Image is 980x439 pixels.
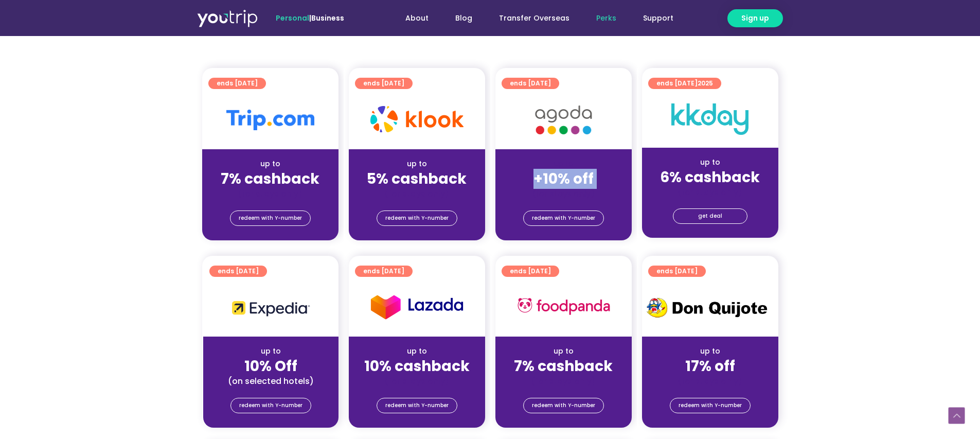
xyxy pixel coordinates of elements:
span: ends [DATE] [363,78,404,89]
a: redeem with Y-number [670,398,751,413]
strong: 17% off [685,356,735,376]
span: ends [DATE] [217,78,258,89]
a: ends [DATE] [208,78,266,89]
strong: +10% off [533,169,594,189]
div: (on selected hotels) [211,376,330,387]
div: (for stays only) [650,187,770,198]
nav: Menu [372,9,687,28]
a: redeem with Y-number [523,398,604,413]
span: ends [DATE] [363,266,404,277]
a: ends [DATE] [355,266,413,277]
a: ends [DATE] [209,266,267,277]
div: up to [650,157,770,168]
div: (for stays only) [210,188,330,199]
span: get deal [698,209,722,223]
div: (for stays only) [504,188,623,199]
strong: 10% cashback [364,356,470,376]
strong: 6% cashback [660,167,760,187]
a: Sign up [727,9,783,27]
span: redeem with Y-number [532,211,595,225]
div: (for stays only) [650,376,770,387]
strong: 10% Off [244,356,297,376]
a: redeem with Y-number [377,210,457,226]
a: redeem with Y-number [230,210,311,226]
a: redeem with Y-number [377,398,457,413]
span: redeem with Y-number [679,398,742,413]
a: ends [DATE] [502,266,559,277]
span: redeem with Y-number [385,211,449,225]
a: redeem with Y-number [523,210,604,226]
span: ends [DATE] [656,266,698,277]
span: ends [DATE] [218,266,259,277]
strong: 7% cashback [514,356,613,376]
a: ends [DATE] [355,78,413,89]
span: redeem with Y-number [239,398,302,413]
a: ends [DATE] [502,78,559,89]
span: 2025 [698,79,713,87]
div: (for stays only) [357,188,477,199]
strong: 5% cashback [367,169,467,189]
a: Support [630,9,687,28]
div: (for stays only) [504,376,623,387]
span: | [276,13,344,23]
div: up to [357,159,477,169]
a: Transfer Overseas [486,9,583,28]
span: redeem with Y-number [532,398,595,413]
strong: 7% cashback [221,169,319,189]
a: Business [311,13,344,23]
a: About [392,9,442,28]
a: ends [DATE] [648,266,706,277]
a: redeem with Y-number [230,398,311,413]
a: Perks [583,9,630,28]
div: up to [504,346,623,357]
div: up to [211,346,330,357]
span: ends [DATE] [656,78,713,89]
a: ends [DATE]2025 [648,78,721,89]
div: (for stays only) [357,376,477,387]
a: Blog [442,9,486,28]
div: up to [357,346,477,357]
span: Sign up [741,13,769,24]
a: get deal [673,208,747,224]
span: up to [554,159,573,169]
div: up to [210,159,330,169]
span: ends [DATE] [510,78,551,89]
span: redeem with Y-number [239,211,302,225]
div: up to [650,346,770,357]
span: redeem with Y-number [385,398,449,413]
span: ends [DATE] [510,266,551,277]
span: Personal [276,13,309,23]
